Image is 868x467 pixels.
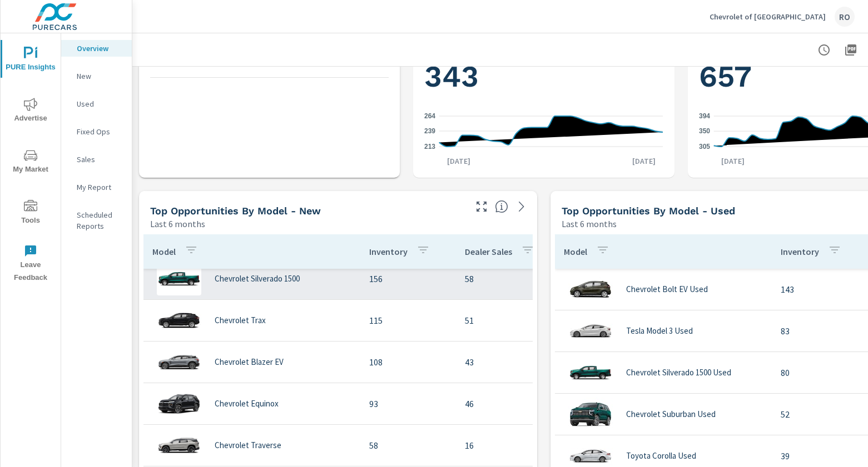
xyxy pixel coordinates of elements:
img: glamour [157,387,201,420]
text: 394 [699,112,710,120]
p: 39 [781,449,859,463]
p: Chevrolet of [GEOGRAPHIC_DATA] [710,12,826,22]
a: See more details in report [513,198,530,215]
p: Inventory [781,246,819,257]
p: Scheduled Reports [77,209,123,232]
p: Tesla Model 3 Used [626,326,693,336]
h1: 343 [424,58,663,96]
div: New [61,68,132,84]
p: 80 [781,366,859,379]
p: Last 6 months [150,217,205,230]
img: glamour [157,345,201,379]
p: Model [564,246,587,257]
img: glamour [568,314,613,348]
p: Overview [77,43,123,54]
p: Used [77,98,123,109]
p: 108 [369,355,447,369]
p: 115 [369,314,447,327]
button: Make Fullscreen [473,198,490,215]
p: Fixed Ops [77,126,123,137]
text: 305 [699,143,710,150]
p: Chevrolet Silverado 1500 [215,274,300,284]
img: glamour [157,304,201,337]
p: 43 [465,355,556,369]
p: 46 [465,397,556,410]
div: nav menu [1,33,61,289]
span: Find the biggest opportunities within your model lineup by seeing how each model is selling in yo... [495,200,508,213]
button: "Export Report to PDF" [840,39,862,61]
p: Chevrolet Trax [215,315,266,325]
div: Sales [61,151,132,168]
p: 51 [465,314,556,327]
img: glamour [157,262,201,295]
img: glamour [568,356,613,389]
p: 16 [465,439,556,452]
p: Chevrolet Bolt EV Used [626,284,708,294]
p: Chevrolet Silverado 1500 Used [626,368,731,378]
p: [DATE] [713,155,752,167]
text: 213 [424,143,435,150]
div: My Report [61,179,132,195]
p: [DATE] [624,155,663,167]
span: My Market [4,149,57,176]
p: Dealer Sales [465,246,512,257]
p: 83 [781,324,859,338]
p: [DATE] [439,155,478,167]
h5: Top Opportunities by Model - New [150,205,321,217]
text: 264 [424,112,435,120]
p: 156 [369,272,447,285]
p: 52 [781,408,859,421]
p: 93 [369,397,447,410]
img: glamour [568,398,613,431]
p: Sales [77,154,123,165]
p: Chevrolet Blazer EV [215,357,284,367]
p: Last 6 months [562,217,617,230]
p: Inventory [369,246,408,257]
p: Chevrolet Suburban Used [626,409,716,419]
div: Scheduled Reports [61,207,132,234]
div: RO [835,7,855,27]
p: Chevrolet Equinox [215,399,279,409]
p: Toyota Corolla Used [626,451,696,461]
span: Tools [4,200,57,227]
text: 239 [424,127,435,135]
p: My Report [77,182,123,193]
p: 58 [465,272,556,285]
div: Overview [61,40,132,57]
img: glamour [568,273,613,306]
div: Fixed Ops [61,123,132,140]
h5: Top Opportunities by Model - Used [562,205,735,217]
p: 58 [369,439,447,452]
span: Leave Feedback [4,244,57,284]
span: Advertise [4,98,57,125]
p: 143 [781,283,859,296]
text: 350 [699,127,710,135]
p: New [77,71,123,82]
img: glamour [157,429,201,462]
div: Used [61,96,132,112]
p: Model [152,246,176,257]
p: Chevrolet Traverse [215,440,281,450]
span: PURE Insights [4,47,57,74]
